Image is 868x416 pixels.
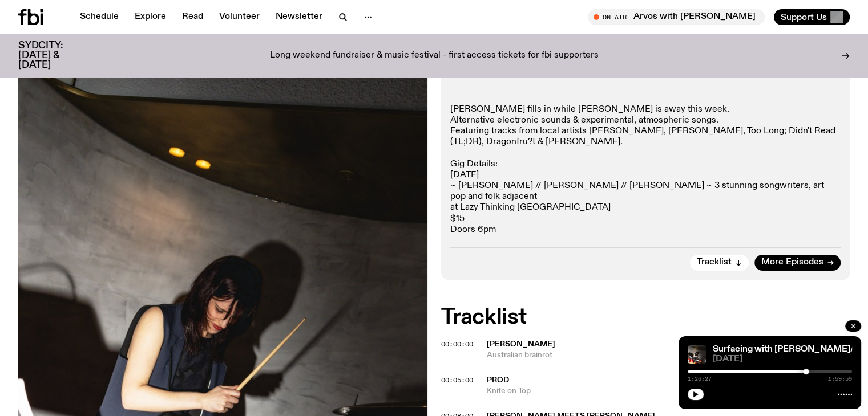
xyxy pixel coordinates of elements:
[754,255,841,271] a: More Episodes
[487,386,750,397] span: Knife on Top
[175,9,210,25] a: Read
[761,258,823,267] span: More Episodes
[270,51,599,61] p: Long weekend fundraiser & music festival - first access tickets for fbi supporters
[128,9,173,25] a: Explore
[18,41,91,70] h3: SYDCITY: [DATE] & [DATE]
[441,376,473,385] span: 00:05:00
[688,345,706,364] img: Image by Billy Zammit
[269,9,329,25] a: Newsletter
[450,104,841,235] p: [PERSON_NAME] fills in while [PERSON_NAME] is away this week. Alternative electronic sounds & exp...
[774,9,850,25] button: Support Us
[487,340,555,348] span: [PERSON_NAME]
[487,376,509,384] span: Prod
[441,341,473,348] button: 00:00:00
[441,340,473,349] span: 00:00:00
[697,258,732,267] span: Tracklist
[441,307,850,328] h2: Tracklist
[487,350,750,361] span: Australian brainrot
[588,9,765,25] button: On AirArvos with [PERSON_NAME]
[441,377,473,384] button: 00:05:00
[688,376,712,382] span: 1:26:27
[690,255,749,271] button: Tracklist
[828,376,852,382] span: 1:59:59
[73,9,126,25] a: Schedule
[212,9,267,25] a: Volunteer
[781,12,827,22] span: Support Us
[713,355,852,364] span: [DATE]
